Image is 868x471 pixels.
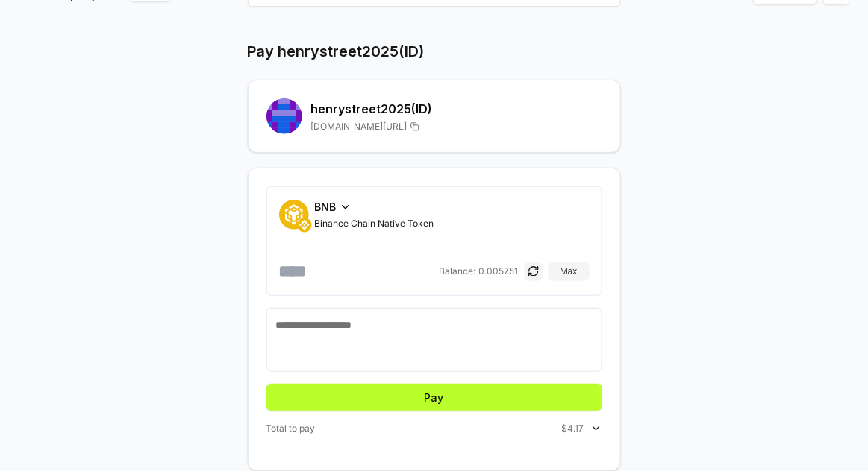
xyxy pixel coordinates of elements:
button: Pay [266,384,602,411]
button: Max [549,262,590,280]
span: $4.17 [562,423,584,434]
img: Binance Chain Native Token [279,200,309,230]
span: Binance Chain Native Token [315,218,434,230]
span: BNB [315,199,337,215]
span: 0.005751 [479,265,519,277]
span: [DOMAIN_NAME][URL] [311,121,408,133]
span: Total to pay [266,423,316,434]
span: Balance: [440,265,476,277]
h2: henrystreet2025 (ID) [311,100,602,118]
img: BNB Smart Chain [297,218,312,233]
h1: Pay henrystreet2025(ID) [248,41,425,62]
